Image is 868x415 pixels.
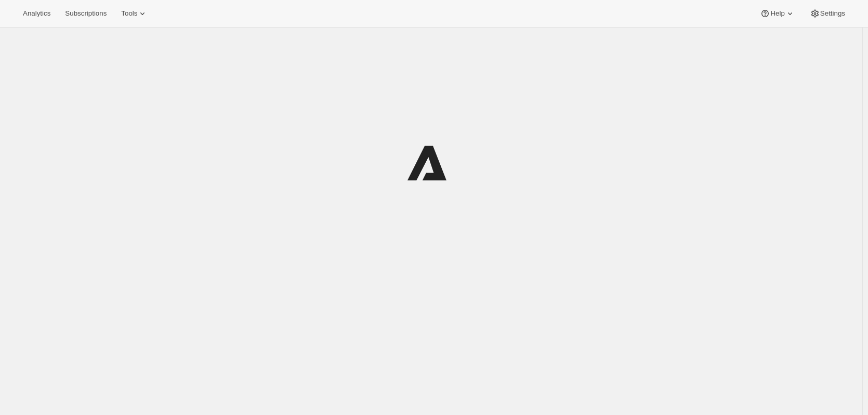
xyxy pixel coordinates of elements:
[115,6,154,21] button: Tools
[754,6,801,21] button: Help
[770,9,784,18] span: Help
[23,9,50,18] span: Analytics
[59,6,113,21] button: Subscriptions
[65,9,107,18] span: Subscriptions
[121,9,137,18] span: Tools
[820,9,845,18] span: Settings
[17,6,57,21] button: Analytics
[804,6,851,21] button: Settings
